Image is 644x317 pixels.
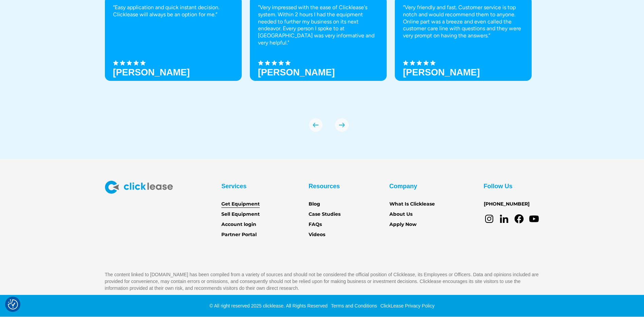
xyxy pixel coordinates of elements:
a: Account login [221,221,256,228]
a: Case Studies [309,211,341,218]
div: previous slide [309,118,323,132]
p: The content linked to [DOMAIN_NAME] has been compiled from a variety of sources and should not be... [105,271,539,292]
img: Black star icon [258,60,263,66]
strong: [PERSON_NAME] [258,67,335,77]
img: Black star icon [133,60,139,66]
p: “Easy application and quick instant decision. Clicklease will always be an option for me.” [113,4,234,18]
img: Black star icon [423,60,429,66]
a: Blog [309,200,320,208]
p: “Very friendly and fast. Customer service is top notch and would recommend them to anyone. Online... [403,4,523,39]
a: Videos [309,231,325,239]
div: Company [389,181,417,192]
a: FAQs [309,221,322,228]
img: Black star icon [140,60,146,66]
a: [PHONE_NUMBER] [484,200,530,208]
img: Clicklease logo [105,181,173,194]
img: Black star icon [265,60,270,66]
a: ClickLease Privacy Policy [379,303,435,309]
img: Black star icon [285,60,291,66]
a: Partner Portal [221,231,257,239]
div: Resources [309,181,340,192]
a: About Us [389,211,412,218]
img: arrow Icon [309,118,323,132]
img: Black star icon [410,60,415,66]
img: Black star icon [417,60,422,66]
img: Revisit consent button [8,299,18,310]
img: Black star icon [272,60,277,66]
a: Sell Equipment [221,211,260,218]
div: © All right reserved 2025 clicklease. All Rights Reserved [209,302,328,309]
a: What Is Clicklease [389,200,435,208]
a: Terms and Conditions [329,303,377,309]
p: "Very impressed with the ease of Clicklease's system. Within 2 hours I had the equipment needed t... [258,4,379,47]
h3: [PERSON_NAME] [403,67,480,77]
div: Follow Us [484,181,513,192]
a: Apply Now [389,221,417,228]
img: Black star icon [120,60,125,66]
div: Services [221,181,246,192]
h3: [PERSON_NAME] [113,67,190,77]
img: arrow Icon [335,118,349,132]
img: Black star icon [430,60,436,66]
a: Get Equipment [221,200,260,208]
img: Black star icon [278,60,284,66]
img: Black star icon [403,60,408,66]
button: Consent Preferences [8,299,18,310]
img: Black star icon [127,60,132,66]
img: Black star icon [113,60,118,66]
div: next slide [335,118,349,132]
